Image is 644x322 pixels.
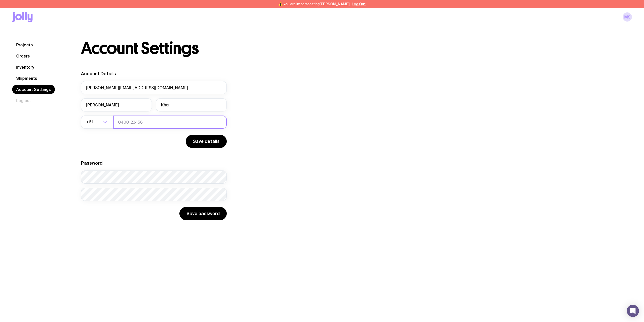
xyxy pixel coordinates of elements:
div: Search for option [81,116,113,129]
span: [PERSON_NAME] [320,2,350,6]
h1: Account Settings [81,40,199,56]
a: Orders [12,51,34,61]
button: Save details [186,135,227,148]
span: ⚠️ You are impersonating [278,2,350,6]
label: Account Details [81,71,116,76]
a: MS [623,12,632,22]
input: First Name [81,98,152,111]
a: Account Settings [12,85,55,94]
a: Projects [12,40,37,49]
label: Password [81,160,102,166]
button: Log Out [352,2,366,6]
input: Search for option [94,116,102,129]
input: Last Name [156,98,227,111]
button: Save password [179,207,227,220]
input: your@email.com [81,81,227,94]
a: Inventory [12,63,38,72]
a: Shipments [12,74,41,83]
div: Open Intercom Messenger [627,305,639,317]
button: Log out [12,96,35,105]
input: 0400123456 [113,116,227,129]
span: +61 [86,116,94,129]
